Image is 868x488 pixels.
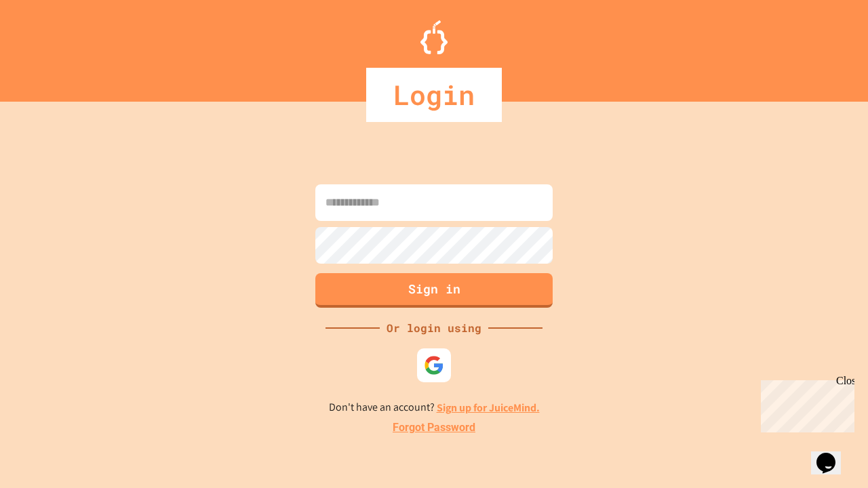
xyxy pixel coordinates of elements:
button: Sign in [315,273,553,308]
div: Chat with us now!Close [5,5,94,86]
img: Logo.svg [420,20,448,54]
div: Or login using [380,320,488,336]
div: Login [366,68,502,122]
img: google-icon.svg [424,355,444,375]
p: Don't have an account? [329,399,540,416]
iframe: chat widget [811,434,854,474]
a: Forgot Password [393,420,475,436]
iframe: chat widget [755,375,854,432]
a: Sign up for JuiceMind. [437,401,540,415]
